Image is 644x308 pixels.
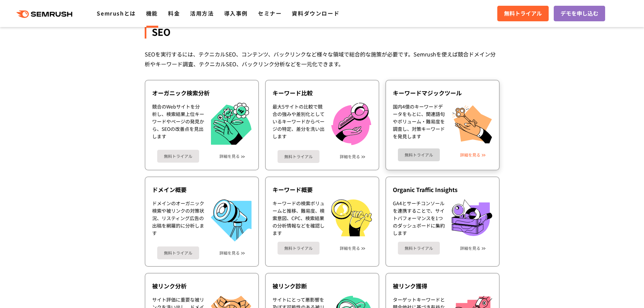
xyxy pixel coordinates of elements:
div: ドメインのオーガニック検索や被リンクの対策状況、リスティング広告の出稿を網羅的に分析します [152,199,204,241]
div: キーワードマジックツール [393,89,492,97]
a: 無料トライアル [157,246,199,259]
a: 資料ダウンロード [292,9,339,17]
a: 無料トライアル [398,242,440,255]
div: SEO [145,25,500,39]
span: デモを申し込む [560,9,598,18]
a: 詳細を見る [219,154,240,159]
div: 被リンク獲得 [393,282,492,290]
a: 導入事例 [224,9,248,17]
div: 被リンク分析 [152,282,252,290]
a: 無料トライアル [398,148,440,161]
div: 最大5サイトの比較で競合の強みや差別化としているキーワードからページの特定、差分を洗い出します [272,103,325,145]
a: 無料トライアル [497,6,549,21]
a: セミナー [258,9,282,17]
a: 詳細を見る [219,251,240,255]
div: キーワード概要 [272,186,372,194]
div: キーワードの検索ボリュームと推移、難易度、検索意図、CPC、検索結果の分析情報などを確認します [272,199,325,237]
div: 被リンク診断 [272,282,372,290]
img: オーガニック検索分析 [211,103,252,145]
span: 無料トライアル [504,9,542,18]
div: オーガニック検索分析 [152,89,252,97]
div: GA4とサーチコンソールを連携することで、サイトパフォーマンスを1つのダッシュボードに集約します [393,199,445,237]
div: 競合のWebサイトを分析し、検索結果上位キーワードやページの発見から、SEOの改善点を見出します [152,103,204,145]
a: 活用方法 [190,9,214,17]
img: ドメイン概要 [211,199,252,241]
a: 詳細を見る [340,246,360,251]
img: キーワードマジックツール [452,103,492,143]
a: 無料トライアル [157,150,199,163]
img: キーワード概要 [331,199,372,236]
div: 国内4億のキーワードデータをもとに、関連語句やボリューム・難易度を調査し、対策キーワードを発見します [393,103,445,143]
a: 無料トライアル [278,150,319,163]
div: キーワード比較 [272,89,372,97]
a: 料金 [168,9,180,17]
a: 詳細を見る [340,154,360,159]
a: 機能 [146,9,158,17]
div: ドメイン概要 [152,186,252,194]
img: Organic Traffic Insights [452,199,492,236]
img: キーワード比較 [331,103,371,145]
div: Organic Traffic Insights [393,186,492,194]
a: デモを申し込む [554,6,605,21]
a: 無料トライアル [278,242,319,255]
a: 詳細を見る [460,246,480,251]
div: SEOを実行するには、テクニカルSEO、コンテンツ、バックリンクなど様々な領域で総合的な施策が必要です。Semrushを使えば競合ドメイン分析やキーワード調査、テクニカルSEO、バックリンク分析... [145,49,500,69]
a: 詳細を見る [460,152,480,157]
a: Semrushとは [97,9,136,17]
